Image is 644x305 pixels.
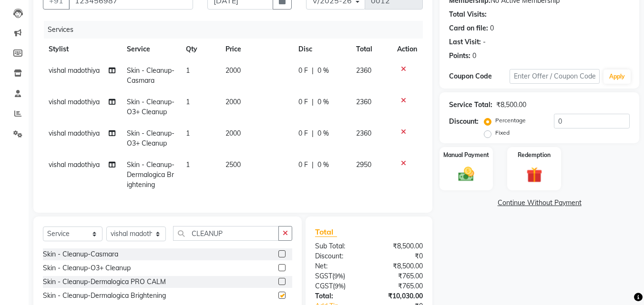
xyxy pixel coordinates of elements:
[315,227,337,237] span: Total
[334,272,343,280] span: 9%
[308,291,369,301] div: Total:
[335,282,344,290] span: 9%
[317,66,329,76] span: 0 %
[443,151,489,159] label: Manual Payment
[483,37,486,47] div: -
[496,100,526,110] div: ₹8,500.00
[369,281,430,291] div: ₹765.00
[315,272,332,280] span: SGST
[43,249,118,259] div: Skin - Cleanup-Casmara
[315,282,333,290] span: CGST
[472,51,476,61] div: 0
[44,21,430,39] div: Services
[441,198,637,208] a: Continue Without Payment
[186,129,190,138] span: 1
[369,241,430,251] div: ₹8,500.00
[312,160,314,170] span: |
[225,160,241,169] span: 2500
[298,160,308,170] span: 0 F
[49,66,100,75] span: vishal madothiya
[449,100,492,110] div: Service Total:
[43,263,131,273] div: Skin - Cleanup-O3+ Cleanup
[127,160,174,189] span: Skin - Cleanup-Dermalogica Brightening
[312,97,314,107] span: |
[369,271,430,281] div: ₹765.00
[521,165,547,185] img: _gift.svg
[495,128,510,137] label: Fixed
[603,69,631,84] button: Apply
[173,226,279,241] input: Search or Scan
[350,39,391,60] th: Total
[49,129,100,138] span: vishal madothiya
[225,129,241,138] span: 2000
[449,71,509,81] div: Coupon Code
[225,66,241,75] span: 2000
[391,39,423,60] th: Action
[220,39,293,60] th: Price
[308,261,369,271] div: Net:
[308,281,369,291] div: ( )
[518,151,551,159] label: Redemption
[369,291,430,301] div: ₹10,030.00
[49,160,100,169] span: vishal madothiya
[308,251,369,261] div: Discount:
[43,277,166,287] div: Skin - Cleanup-Dermalogica PRO CALM
[298,66,308,76] span: 0 F
[317,160,329,170] span: 0 %
[186,66,190,75] span: 1
[312,66,314,76] span: |
[312,128,314,138] span: |
[317,128,329,138] span: 0 %
[449,10,487,20] div: Total Visits:
[490,23,494,33] div: 0
[49,98,100,106] span: vishal madothiya
[495,116,526,125] label: Percentage
[308,241,369,251] div: Sub Total:
[308,271,369,281] div: ( )
[298,128,308,138] span: 0 F
[369,261,430,271] div: ₹8,500.00
[453,165,479,183] img: _cash.svg
[43,39,121,60] th: Stylist
[449,117,479,127] div: Discount:
[186,160,190,169] span: 1
[356,98,371,106] span: 2360
[449,51,470,61] div: Points:
[356,160,371,169] span: 2950
[449,37,481,47] div: Last Visit:
[356,129,371,138] span: 2360
[127,98,174,116] span: Skin - Cleanup-O3+ Cleanup
[127,66,174,85] span: Skin - Cleanup-Casmara
[225,98,241,106] span: 2000
[293,39,351,60] th: Disc
[186,98,190,106] span: 1
[369,251,430,261] div: ₹0
[298,97,308,107] span: 0 F
[356,66,371,75] span: 2360
[127,129,174,148] span: Skin - Cleanup-O3+ Cleanup
[510,69,600,84] input: Enter Offer / Coupon Code
[121,39,180,60] th: Service
[180,39,220,60] th: Qty
[449,23,488,33] div: Card on file:
[43,291,166,301] div: Skin - Cleanup-Dermalogica Brightening
[317,97,329,107] span: 0 %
